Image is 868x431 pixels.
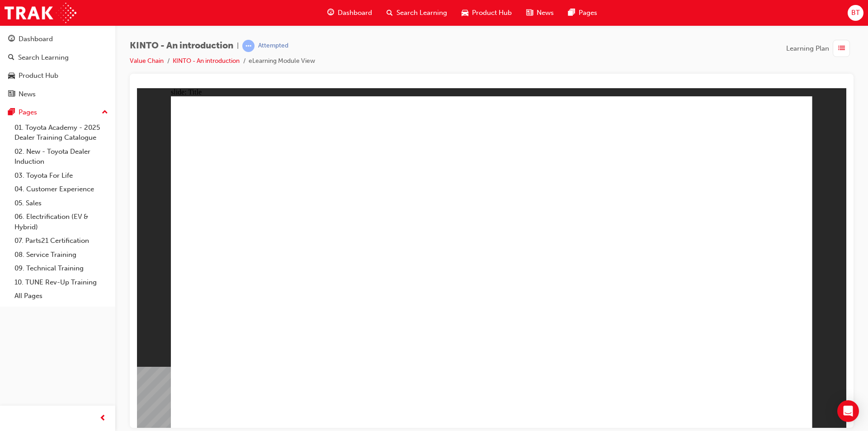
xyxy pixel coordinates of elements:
[454,4,519,22] a: car-iconProduct Hub
[8,35,15,43] span: guage-icon
[8,90,15,99] span: news-icon
[11,121,112,145] a: 01. Toyota Academy - 2025 Dealer Training Catalogue
[258,42,288,50] div: Attempted
[173,57,240,65] a: KINTO - An introduction
[130,57,164,65] a: Value Chain
[11,275,112,289] a: 10. TUNE Rev-Up Training
[102,107,108,118] span: up-icon
[851,8,860,18] span: BT
[8,72,15,80] span: car-icon
[11,196,112,210] a: 05. Sales
[786,40,854,57] button: Learning Plan
[19,34,53,44] div: Dashboard
[19,107,37,118] div: Pages
[387,7,393,19] span: search-icon
[99,413,106,424] span: prev-icon
[11,234,112,248] a: 07. Parts21 Certification
[396,8,447,18] span: Search Learning
[4,104,112,121] button: Pages
[838,43,845,54] span: list-icon
[4,86,112,103] a: News
[19,89,36,99] div: News
[249,56,315,66] li: eLearning Module View
[5,3,76,23] img: Trak
[848,5,863,21] button: BT
[327,7,334,19] span: guage-icon
[130,41,233,51] span: KINTO - An introduction
[837,400,859,422] div: Open Intercom Messenger
[786,43,829,54] span: Learning Plan
[11,248,112,262] a: 08. Service Training
[11,169,112,183] a: 03. Toyota For Life
[11,261,112,275] a: 09. Technical Training
[11,289,112,303] a: All Pages
[11,210,112,234] a: 06. Electrification (EV & Hybrid)
[472,8,512,18] span: Product Hub
[561,4,604,22] a: pages-iconPages
[568,7,575,19] span: pages-icon
[237,41,239,51] span: |
[11,145,112,169] a: 02. New - Toyota Dealer Induction
[11,182,112,196] a: 04. Customer Experience
[519,4,561,22] a: news-iconNews
[338,8,372,18] span: Dashboard
[526,7,533,19] span: news-icon
[4,29,112,104] button: DashboardSearch LearningProduct HubNews
[8,109,15,117] span: pages-icon
[242,40,255,52] span: learningRecordVerb_ATTEMPT-icon
[19,71,58,81] div: Product Hub
[4,67,112,84] a: Product Hub
[18,52,69,63] div: Search Learning
[579,8,597,18] span: Pages
[379,4,454,22] a: search-iconSearch Learning
[320,4,379,22] a: guage-iconDashboard
[4,49,112,66] a: Search Learning
[4,31,112,47] a: Dashboard
[537,8,554,18] span: News
[8,54,14,62] span: search-icon
[462,7,468,19] span: car-icon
